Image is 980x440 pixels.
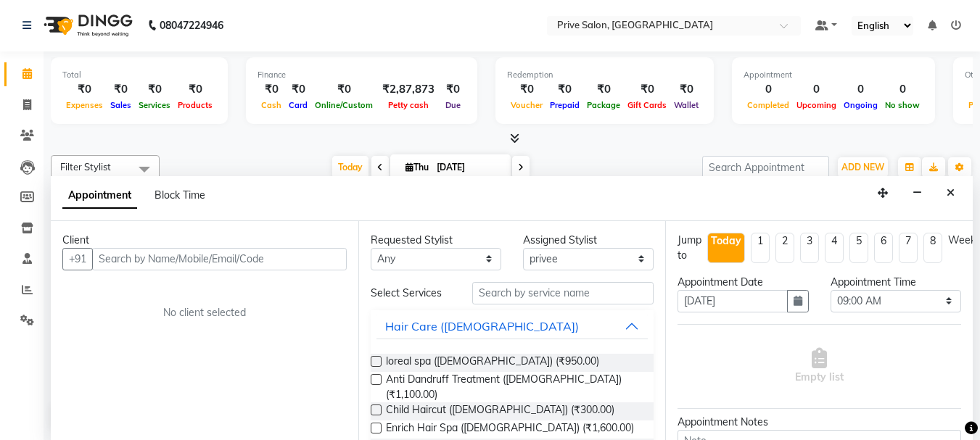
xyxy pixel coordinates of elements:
[940,182,961,204] button: Close
[751,233,770,263] li: 1
[841,162,884,173] span: ADD NEW
[258,81,285,98] div: ₹0
[376,313,648,339] button: Hair Care ([DEMOGRAPHIC_DATA])
[107,81,135,98] div: ₹0
[432,157,505,178] input: 2025-09-04
[37,5,136,46] img: logo
[62,248,93,270] button: +91
[386,372,643,402] span: Anti Dandruff Treatment ([DEMOGRAPHIC_DATA]) (₹1,100.00)
[332,156,368,178] span: Today
[825,233,844,263] li: 4
[97,305,312,320] div: No client selected
[800,233,819,263] li: 3
[442,100,464,110] span: Due
[874,233,893,263] li: 6
[583,81,624,98] div: ₹0
[793,81,840,98] div: 0
[546,81,583,98] div: ₹0
[678,275,808,290] div: Appointment Date
[386,420,634,439] span: Enrich Hair Spa ([DEMOGRAPHIC_DATA]) (₹1,600.00)
[135,81,174,98] div: ₹0
[62,100,107,110] span: Expenses
[62,183,137,209] span: Appointment
[678,290,787,312] input: yyyy-mm-dd
[160,5,223,46] b: 08047224946
[744,100,793,110] span: Completed
[670,100,702,110] span: Wallet
[92,248,347,270] input: Search by Name/Mobile/Email/Code
[624,100,670,110] span: Gift Cards
[402,162,432,173] span: Thu
[311,81,376,98] div: ₹0
[702,156,829,178] input: Search Appointment
[60,161,111,173] span: Filter Stylist
[775,233,794,263] li: 2
[384,100,432,110] span: Petty cash
[507,81,546,98] div: ₹0
[923,233,942,263] li: 8
[840,81,881,98] div: 0
[107,100,135,110] span: Sales
[360,286,461,301] div: Select Services
[386,354,599,372] span: loreal spa ([DEMOGRAPHIC_DATA]) (₹950.00)
[371,233,501,248] div: Requested Stylist
[311,100,376,110] span: Online/Custom
[385,317,579,335] div: Hair Care ([DEMOGRAPHIC_DATA])
[285,100,311,110] span: Card
[472,282,654,304] input: Search by service name
[62,233,347,248] div: Client
[507,69,702,81] div: Redemption
[881,100,923,110] span: No show
[258,69,466,81] div: Finance
[507,100,546,110] span: Voucher
[174,100,216,110] span: Products
[386,402,614,420] span: Child Haircut ([DEMOGRAPHIC_DATA]) (₹300.00)
[135,100,174,110] span: Services
[376,81,440,98] div: ₹2,87,873
[678,233,701,263] div: Jump to
[838,157,888,178] button: ADD NEW
[881,81,923,98] div: 0
[174,81,216,98] div: ₹0
[795,348,844,385] span: Empty list
[670,81,702,98] div: ₹0
[583,100,624,110] span: Package
[624,81,670,98] div: ₹0
[831,275,961,290] div: Appointment Time
[744,81,793,98] div: 0
[523,233,654,248] div: Assigned Stylist
[711,233,741,249] div: Today
[546,100,583,110] span: Prepaid
[793,100,840,110] span: Upcoming
[899,233,918,263] li: 7
[62,69,216,81] div: Total
[678,415,961,430] div: Appointment Notes
[155,188,205,202] span: Block Time
[744,69,923,81] div: Appointment
[440,81,466,98] div: ₹0
[62,81,107,98] div: ₹0
[285,81,311,98] div: ₹0
[258,100,285,110] span: Cash
[840,100,881,110] span: Ongoing
[849,233,868,263] li: 5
